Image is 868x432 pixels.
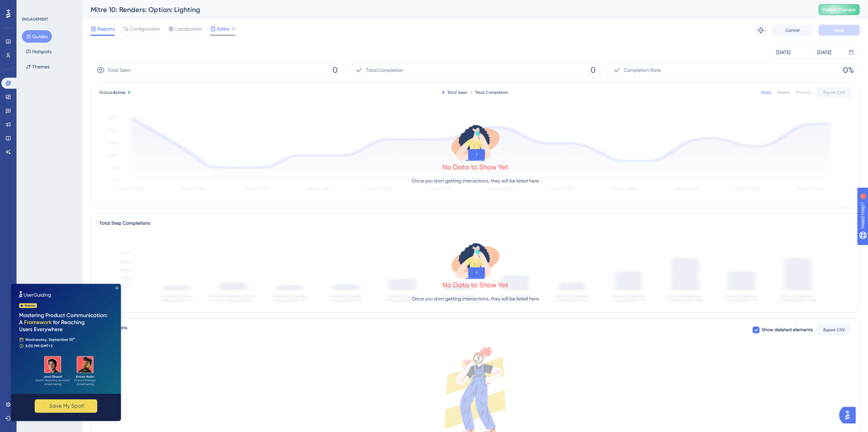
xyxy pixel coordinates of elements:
p: Once you start getting interactions, they will be listed here [412,295,539,303]
div: Monthly [796,90,811,95]
div: Total Seen [442,90,467,95]
div: [DATE] [817,48,831,56]
span: Cancel [786,27,800,33]
div: [DATE] [776,48,790,56]
button: Publish Changes [819,4,860,15]
span: Show deleted elements [762,326,813,334]
span: Status: [99,90,125,95]
p: Once you start getting interactions, they will be listed here [412,177,539,185]
div: Mitre 10: Renders: Option: Lighting [91,5,801,14]
span: Configuration [130,25,160,33]
button: Hotspots [22,45,56,58]
span: Publish Changes [823,7,856,12]
button: ✨ Save My Spot!✨ [24,115,86,129]
div: No Data to Show Yet [442,280,508,290]
button: Export CSV [817,87,851,98]
span: 0% [843,65,854,76]
span: Active [113,90,125,95]
button: Guides [22,30,52,43]
div: No Data to Show Yet [442,162,508,172]
div: Daily [761,90,771,95]
span: Reports [98,25,115,33]
span: Editor [217,25,230,33]
div: Weekly [777,90,790,95]
button: Themes [22,60,54,73]
span: Export CSV [823,327,845,333]
button: Export CSV [817,324,851,335]
span: Save [834,27,844,33]
span: Completion Rate [624,66,661,74]
div: Close Preview [104,3,107,5]
span: 0 [332,65,338,76]
div: Total Step Completions [99,219,150,228]
span: Total Seen [108,66,131,74]
div: ENGAGEMENT [22,16,48,22]
span: Need Help? [16,2,43,10]
span: Export CSV [823,90,845,95]
div: 1 [48,3,50,9]
span: 0 [590,65,596,76]
div: Total Completion [470,90,508,95]
iframe: UserGuiding AI Assistant Launcher [839,405,860,425]
span: Total Completion [366,66,403,74]
button: Cancel [772,25,813,36]
span: Localization [175,25,202,33]
button: Save [819,25,860,36]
